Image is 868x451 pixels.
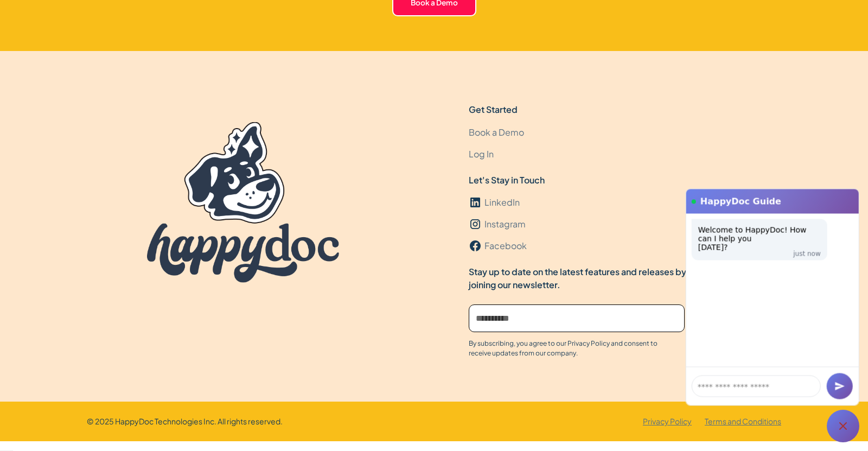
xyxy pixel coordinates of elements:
img: HappyDoc Logo. [147,122,339,283]
div: Facebook [484,239,527,252]
a: LinkedIn [469,192,520,213]
div: By subscribing, you agree to our Privacy Policy and consent to receive updates from our company. [469,339,675,358]
a: Facebook [469,235,527,257]
div: Let's Stay in Touch [469,174,545,187]
a: Privacy Policy [643,416,692,427]
div: © 2025 HappyDoc Technologies Inc. All rights reserved. [87,416,283,427]
div: LinkedIn [484,196,520,209]
form: Email Form [469,304,773,332]
a: Book a Demo [469,122,524,143]
a: Log In [469,143,494,165]
div: Instagram [484,218,526,231]
a: Terms and Conditions [705,416,781,427]
div: Stay up to date on the latest features and releases by joining our newsletter. [469,265,686,291]
a: Instagram [469,213,526,235]
div: Get Started [469,103,518,116]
